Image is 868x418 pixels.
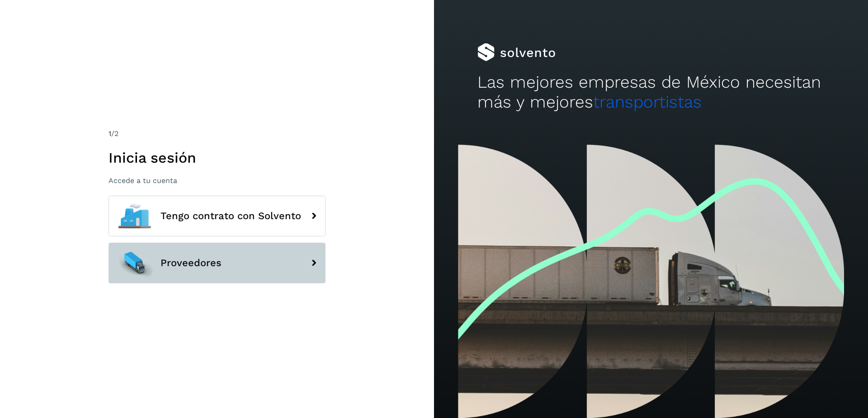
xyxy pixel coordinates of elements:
[160,258,222,268] span: Proveedores
[160,211,301,221] span: Tengo contrato con Solvento
[108,149,325,166] h1: Inicia sesión
[477,72,825,113] h2: Las mejores empresas de México necesitan más y mejores
[108,129,111,138] span: 1
[108,243,325,283] button: Proveedores
[593,92,702,112] span: transportistas
[108,128,325,139] div: /2
[108,196,325,236] button: Tengo contrato con Solvento
[108,176,325,185] p: Accede a tu cuenta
